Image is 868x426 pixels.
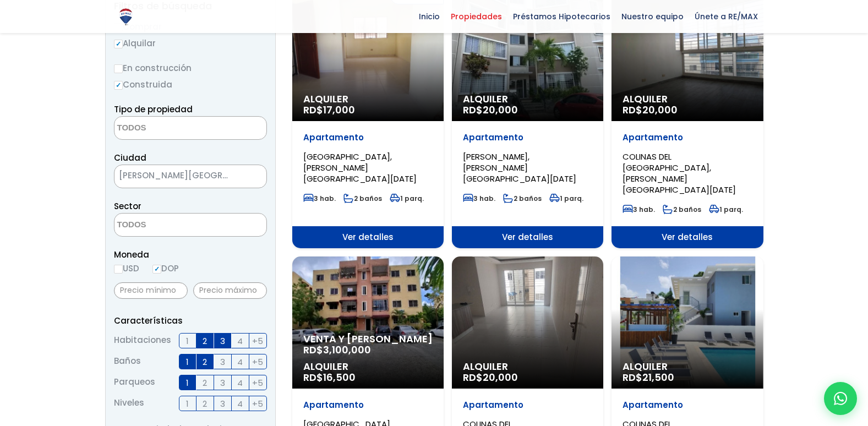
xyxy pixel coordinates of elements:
[303,370,356,384] span: RD$
[549,194,583,203] span: 1 parq.
[463,361,592,372] span: Alquiler
[114,168,239,183] span: SANTO DOMINGO NORTE
[114,64,123,73] input: En construcción
[116,7,135,26] img: Logo de REMAX
[413,8,445,25] span: Inicio
[623,400,752,411] p: Apartamento
[186,355,189,369] span: 1
[303,400,433,411] p: Apartamento
[252,397,263,411] span: +5
[303,334,433,345] span: Venta y [PERSON_NAME]
[623,103,678,117] span: RD$
[623,132,752,143] p: Apartamento
[507,8,616,25] span: Préstamos Hipotecarios
[252,376,263,390] span: +5
[463,194,495,203] span: 3 hab.
[114,214,221,237] textarea: Search
[152,261,179,275] label: DOP
[463,94,592,105] span: Alquiler
[114,248,267,261] span: Moneda
[689,8,763,25] span: Únete a RE/MAX
[220,355,225,369] span: 3
[220,334,225,348] span: 3
[503,194,542,203] span: 2 baños
[623,361,752,372] span: Alquiler
[114,103,193,115] span: Tipo de propiedad
[114,314,267,327] p: Características
[203,334,207,348] span: 2
[114,78,267,91] label: Construida
[642,103,678,117] span: 20,000
[114,265,123,274] input: USD
[323,370,356,384] span: 16,500
[203,355,207,369] span: 2
[186,376,189,390] span: 1
[114,36,267,50] label: Alquilar
[303,194,336,203] span: 3 hab.
[237,334,243,348] span: 4
[623,370,674,384] span: RD$
[463,132,592,143] p: Apartamento
[463,151,576,184] span: [PERSON_NAME], [PERSON_NAME][GEOGRAPHIC_DATA][DATE]
[193,282,267,299] input: Precio máximo
[237,376,243,390] span: 4
[114,261,139,275] label: USD
[220,397,225,411] span: 3
[292,226,444,248] span: Ver detalles
[237,397,243,411] span: 4
[642,370,674,384] span: 21,500
[303,151,417,184] span: [GEOGRAPHIC_DATA], [PERSON_NAME][GEOGRAPHIC_DATA][DATE]
[343,194,382,203] span: 2 baños
[623,94,752,105] span: Alquiler
[114,165,267,188] span: SANTO DOMINGO NORTE
[114,40,123,48] input: Alquilar
[463,400,592,411] p: Apartamento
[114,333,171,348] span: Habitaciones
[390,194,424,203] span: 1 parq.
[303,343,371,357] span: RD$
[663,205,701,214] span: 2 baños
[114,61,267,75] label: En construcción
[483,370,518,384] span: 20,000
[203,397,207,411] span: 2
[114,375,155,390] span: Parqueos
[114,152,146,163] span: Ciudad
[114,354,141,369] span: Baños
[114,117,221,140] textarea: Search
[616,8,689,25] span: Nuestro equipo
[463,370,518,384] span: RD$
[252,355,263,369] span: +5
[114,200,141,212] span: Sector
[463,103,518,117] span: RD$
[239,168,255,185] button: Remove all items
[237,355,243,369] span: 4
[203,376,207,390] span: 2
[186,334,189,348] span: 1
[303,132,433,143] p: Apartamento
[452,226,603,248] span: Ver detalles
[252,334,263,348] span: +5
[186,397,189,411] span: 1
[303,361,433,372] span: Alquiler
[623,205,655,214] span: 3 hab.
[323,103,355,117] span: 17,000
[152,265,161,274] input: DOP
[623,151,736,195] span: COLINAS DEL [GEOGRAPHIC_DATA], [PERSON_NAME][GEOGRAPHIC_DATA][DATE]
[445,8,507,25] span: Propiedades
[323,343,371,357] span: 3,100,000
[483,103,518,117] span: 20,000
[114,282,188,299] input: Precio mínimo
[114,81,123,90] input: Construida
[220,376,225,390] span: 3
[114,396,144,411] span: Niveles
[303,103,355,117] span: RD$
[303,94,433,105] span: Alquiler
[250,172,255,182] span: ×
[709,205,743,214] span: 1 parq.
[612,226,763,248] span: Ver detalles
